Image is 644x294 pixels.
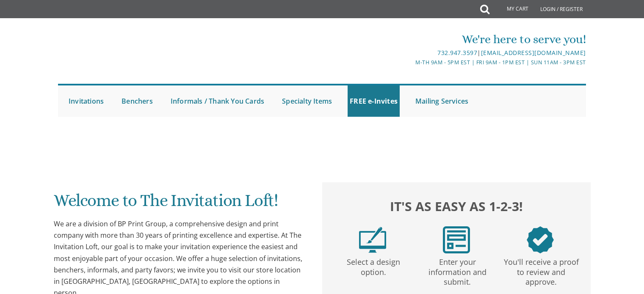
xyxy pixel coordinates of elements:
[481,49,586,57] a: [EMAIL_ADDRESS][DOMAIN_NAME]
[333,253,414,278] p: Select a design option.
[417,253,498,287] p: Enter your information and submit.
[331,197,582,216] h2: It's as easy as 1-2-3!
[437,49,477,57] a: 732.947.3597
[413,85,470,117] a: Mailing Services
[527,226,554,253] img: step3.png
[235,58,586,67] div: M-Th 9am - 5pm EST | Fri 9am - 1pm EST | Sun 11am - 3pm EST
[280,85,334,117] a: Specialty Items
[348,85,400,117] a: FREE e-Invites
[359,226,386,253] img: step1.png
[501,253,581,287] p: You'll receive a proof to review and approve.
[119,85,155,117] a: Benchers
[66,85,106,117] a: Invitations
[489,1,534,18] a: My Cart
[235,31,586,48] div: We're here to serve you!
[54,191,305,216] h1: Welcome to The Invitation Loft!
[443,226,470,253] img: step2.png
[235,48,586,58] div: |
[169,85,266,117] a: Informals / Thank You Cards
